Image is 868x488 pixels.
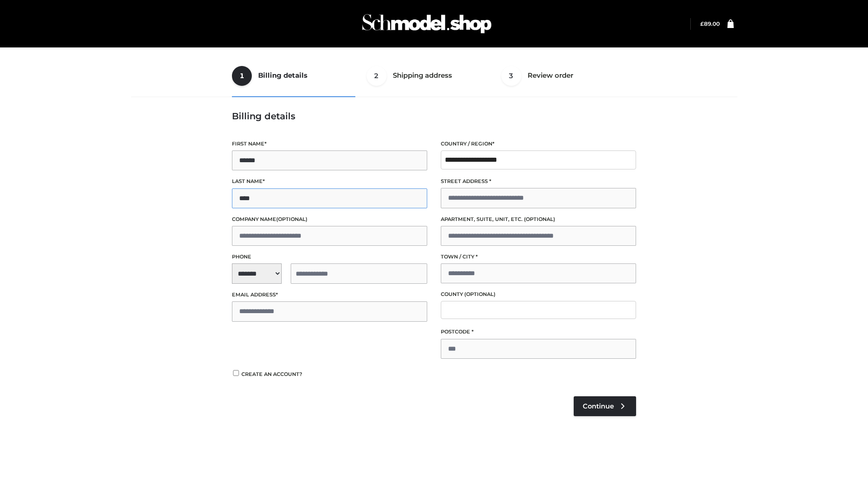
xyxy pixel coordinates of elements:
label: Email address [232,291,427,299]
span: £ [700,20,704,27]
a: £89.00 [700,20,720,27]
span: Continue [583,402,614,410]
label: Street address [441,177,636,186]
label: First name [232,140,427,148]
label: Town / City [441,253,636,261]
label: Last name [232,177,427,186]
span: (optional) [524,216,555,222]
label: Apartment, suite, unit, etc. [441,215,636,224]
a: Continue [574,396,636,416]
h3: Billing details [232,111,636,122]
img: Schmodel Admin 964 [359,6,495,42]
span: (optional) [276,216,307,222]
label: County [441,290,636,299]
label: Postcode [441,328,636,336]
label: Phone [232,253,427,261]
bdi: 89.00 [700,20,720,27]
label: Country / Region [441,140,636,148]
label: Company name [232,215,427,224]
span: (optional) [464,291,495,297]
span: Create an account? [241,371,302,377]
input: Create an account? [232,370,240,376]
